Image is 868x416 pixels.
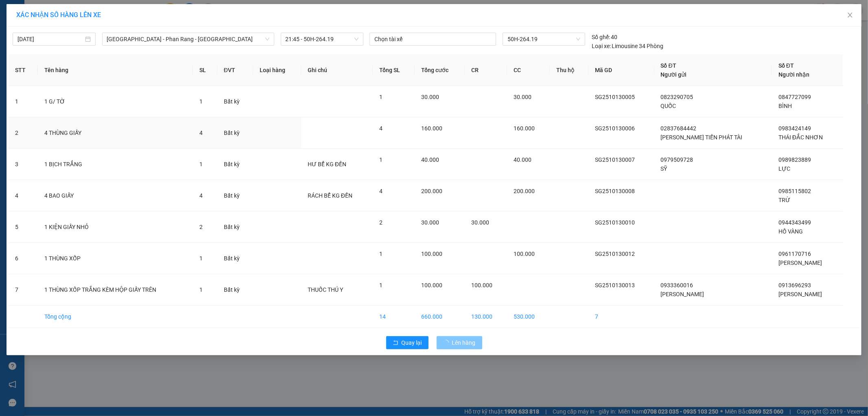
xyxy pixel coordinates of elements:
td: 1 [9,86,38,117]
td: 1 THÙNG XỐP [38,243,193,274]
th: Ghi chú [301,55,373,86]
th: CR [465,55,507,86]
span: loading [443,340,452,346]
div: 40 [592,33,618,42]
span: 1 [379,156,383,163]
span: 0983424149 [778,125,811,132]
span: Loại xe: [592,42,611,51]
span: 21:45 - 50H-264.19 [286,33,359,45]
span: [PERSON_NAME] [661,291,704,297]
th: SL [193,55,217,86]
td: Bất kỳ [217,180,253,211]
span: 30.000 [471,219,489,226]
span: SG2510130013 [595,282,635,288]
span: SG2510130012 [595,251,635,257]
span: 1 [379,94,383,100]
th: STT [9,55,38,86]
th: ĐVT [217,55,253,86]
span: 1 [379,282,383,288]
span: HỒ VÀNG [778,228,803,235]
td: 530.000 [507,306,549,328]
li: (c) 2017 [68,39,112,49]
td: 4 BAO GIẤY [38,180,193,211]
span: 1 [199,98,203,105]
span: 4 [379,188,383,194]
span: 40.000 [421,156,439,163]
th: CC [507,55,549,86]
span: 02837684442 [661,125,697,132]
span: 1 [199,255,203,262]
span: 0823290705 [661,94,693,100]
th: Loại hàng [253,55,301,86]
button: rollbackQuay lại [386,336,429,349]
span: 4 [379,125,383,132]
span: QUỐC [661,103,676,109]
span: 0985115802 [778,188,811,194]
span: 40.000 [514,156,531,163]
span: SG2510130005 [595,94,635,100]
th: Tên hàng [38,55,193,86]
span: SG2510130008 [595,188,635,194]
span: Sài Gòn - Phan Rang - Ninh Sơn [107,33,269,45]
span: 50H-264.19 [507,33,580,45]
span: RÁCH BỂ KG ĐỀN [308,192,352,199]
span: 0979509728 [661,156,693,163]
span: Số ghế: [592,33,610,42]
span: 200.000 [421,188,442,194]
span: 160.000 [421,125,442,132]
span: 100.000 [514,251,535,257]
span: 160.000 [514,125,535,132]
td: 7 [588,306,654,328]
span: 200.000 [514,188,535,194]
span: LỰC [778,165,790,172]
span: 2 [199,224,203,230]
span: BÌNH [778,103,792,109]
th: Tổng cước [415,55,465,86]
span: 30.000 [514,94,531,100]
span: 100.000 [421,282,442,288]
span: 100.000 [471,282,492,288]
td: 14 [373,306,415,328]
span: [PERSON_NAME] [778,260,822,266]
span: 1 [199,161,203,167]
span: THÁI ĐẮC NHƠN [778,134,823,141]
th: Thu hộ [550,55,589,86]
td: 6 [9,243,38,274]
td: 660.000 [415,306,465,328]
span: Người gửi [661,71,687,78]
span: 0913696293 [778,282,811,288]
img: logo.jpg [88,10,108,30]
span: SG2510130010 [595,219,635,226]
th: Mã GD [588,55,654,86]
b: Xe Đăng Nhân [10,53,36,91]
span: Số ĐT [778,62,794,69]
span: 0933360016 [661,282,693,288]
span: 100.000 [421,251,442,257]
span: 30.000 [421,219,439,226]
span: 1 [199,286,203,293]
span: 1 [379,251,383,257]
span: 4 [199,130,203,136]
td: Bất kỳ [217,149,253,180]
td: Bất kỳ [217,86,253,117]
td: 130.000 [465,306,507,328]
th: Tổng SL [373,55,415,86]
b: [DOMAIN_NAME] [68,31,112,37]
span: Lên hàng [452,338,476,347]
span: SỸ [661,165,667,172]
button: Close [839,4,861,27]
td: Bất kỳ [217,243,253,274]
span: HƯ BỂ KG ĐỀN [308,161,346,167]
span: 0961170716 [778,251,811,257]
span: [PERSON_NAME] TIẾN PHÁT TÀI [661,134,743,141]
span: 0847727099 [778,94,811,100]
span: 30.000 [421,94,439,100]
td: 2 [9,117,38,149]
span: 0944343499 [778,219,811,226]
span: Người nhận [778,71,809,78]
td: 1 KIỆN GIẤY NHỎ [38,211,193,243]
td: 5 [9,211,38,243]
span: SG2510130006 [595,125,635,132]
span: close [847,12,853,18]
td: Tổng cộng [38,306,193,328]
